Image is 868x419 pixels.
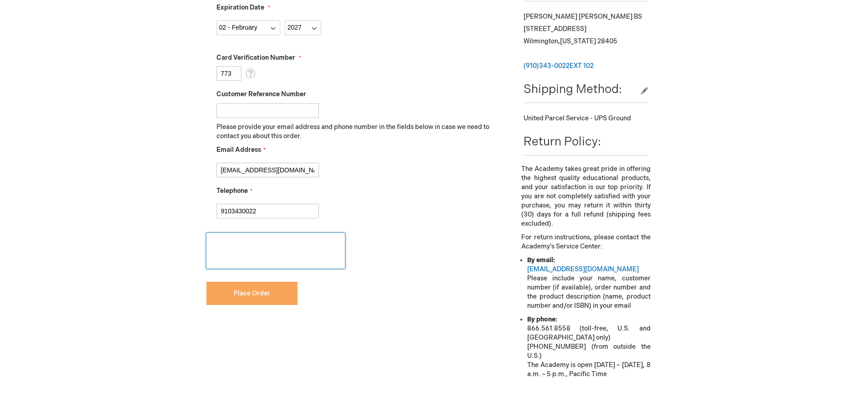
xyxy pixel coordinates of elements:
iframe: reCAPTCHA [206,233,345,269]
p: For return instructions, please contact the Academy’s Service Center: [521,233,650,251]
p: Please provide your email address and phone number in the fields below in case we need to contact... [216,123,497,141]
input: Card Verification Number [216,66,241,81]
div: [PERSON_NAME] [PERSON_NAME] BS [STREET_ADDRESS] Wilmington , 28405 [524,10,648,72]
strong: By phone: [527,316,557,323]
span: Customer Reference Number [216,90,306,98]
span: Shipping Method: [524,83,622,97]
span: United Parcel Service - UPS Ground [524,114,631,122]
button: Place Order [206,282,298,305]
span: Place Order [234,290,270,297]
p: The Academy takes great pride in offering the highest quality educational products, and your sati... [521,165,650,228]
strong: By email: [527,256,555,264]
a: (910)343-0022EXT 102 [524,62,594,70]
span: Return Policy: [524,135,601,149]
span: Email Address [216,146,261,154]
span: Expiration Date [216,4,264,11]
span: [US_STATE] [560,37,596,45]
span: Card Verification Number [216,54,295,62]
a: [EMAIL_ADDRESS][DOMAIN_NAME] [527,265,639,273]
li: Please include your name, customer number (if available), order number and the product descriptio... [527,256,650,310]
span: Telephone [216,187,248,195]
li: 866.561.8558 (toll-free, U.S. and [GEOGRAPHIC_DATA] only) [PHONE_NUMBER] (from outside the U.S.) ... [527,315,650,379]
